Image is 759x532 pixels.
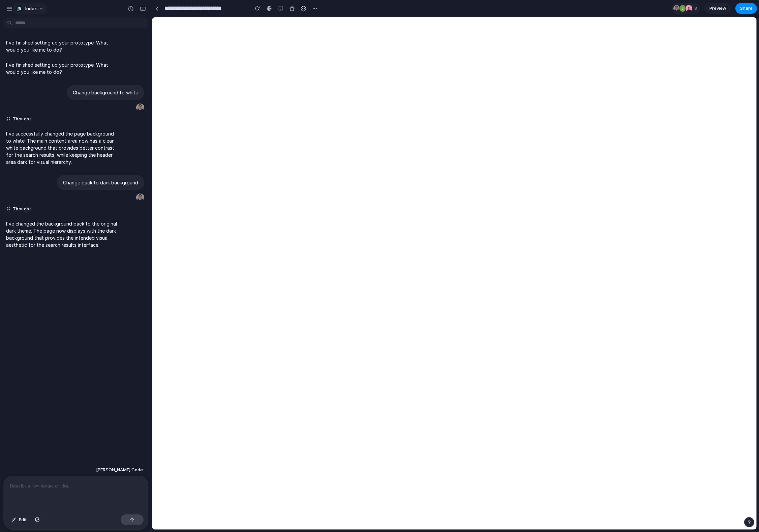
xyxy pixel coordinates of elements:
[694,5,699,12] span: 3
[63,179,138,186] p: Change back to dark background
[73,89,138,96] p: Change background to white
[6,39,119,53] p: I've finished setting up your prototype. What would you like me to do?
[704,3,731,14] a: Preview
[96,467,143,473] span: [PERSON_NAME] Code
[735,3,757,14] button: Share
[671,3,700,14] div: 3
[740,5,753,12] span: Share
[94,464,145,476] button: [PERSON_NAME] Code
[6,61,119,76] p: I've finished setting up your prototype. What would you like me to do?
[19,516,27,523] span: Edit
[6,220,119,248] p: I've changed the background back to the original dark theme. The page now displays with the dark ...
[13,3,47,14] button: Index
[709,5,726,12] span: Preview
[8,514,30,525] button: Edit
[25,5,37,12] span: Index
[6,130,119,166] p: I've successfully changed the page background to white. The main content area now has a clean whi...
